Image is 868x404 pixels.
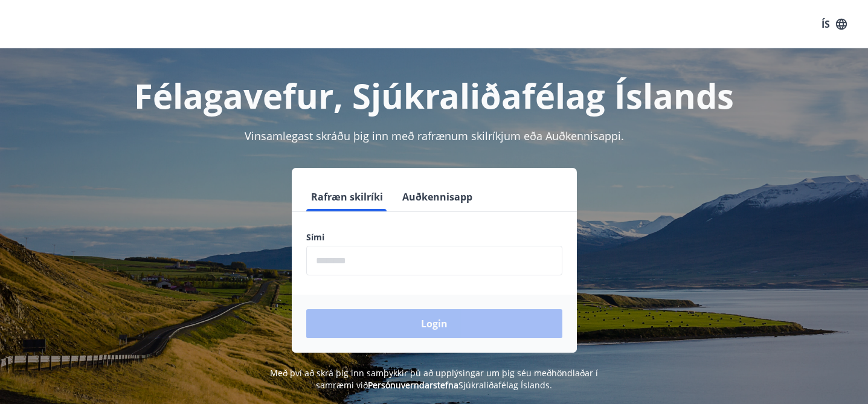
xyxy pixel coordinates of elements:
button: Auðkennisapp [397,182,477,211]
span: Vinsamlegast skráðu þig inn með rafrænum skilríkjum eða Auðkennisappi. [245,129,624,143]
a: Persónuverndarstefna [368,379,458,391]
span: Með því að skrá þig inn samþykkir þú að upplýsingar um þig séu meðhöndlaðar í samræmi við Sjúkral... [270,367,598,391]
h1: Félagavefur, Sjúkraliðafélag Íslands [14,72,854,118]
label: Sími [306,231,562,243]
button: ÍS [815,13,854,35]
button: Rafræn skilríki [306,182,388,211]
